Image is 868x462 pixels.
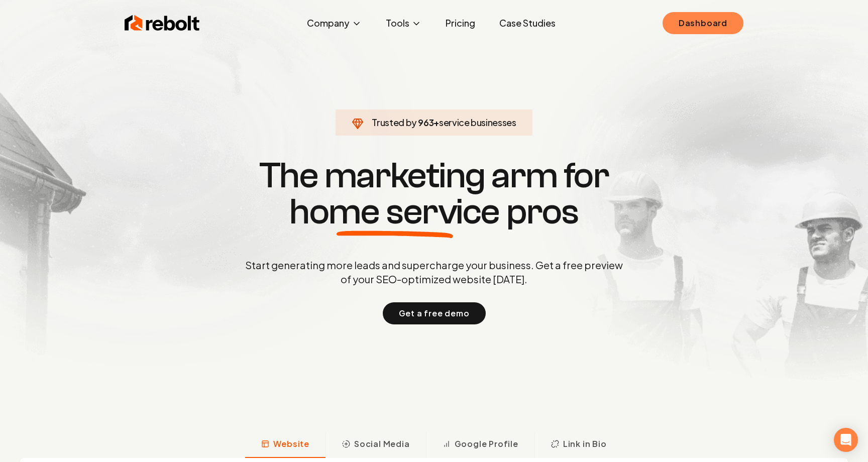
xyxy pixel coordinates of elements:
[193,158,675,230] h1: The marketing arm for pros
[354,438,410,450] span: Social Media
[439,117,516,128] span: service businesses
[834,428,858,452] div: Open Intercom Messenger
[426,432,534,458] button: Google Profile
[663,12,743,34] a: Dashboard
[273,438,309,450] span: Website
[455,438,518,450] span: Google Profile
[243,258,625,286] p: Start generating more leads and supercharge your business. Get a free preview of your SEO-optimiz...
[418,115,433,130] span: 963
[299,13,370,33] button: Company
[372,117,416,128] span: Trusted by
[245,432,325,458] button: Website
[433,117,439,128] span: +
[383,302,486,324] button: Get a free demo
[325,432,426,458] button: Social Media
[378,13,429,33] button: Tools
[289,194,500,230] span: home service
[438,13,483,33] a: Pricing
[125,13,200,33] img: Rebolt Logo
[534,432,623,458] button: Link in Bio
[491,13,564,33] a: Case Studies
[563,438,607,450] span: Link in Bio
